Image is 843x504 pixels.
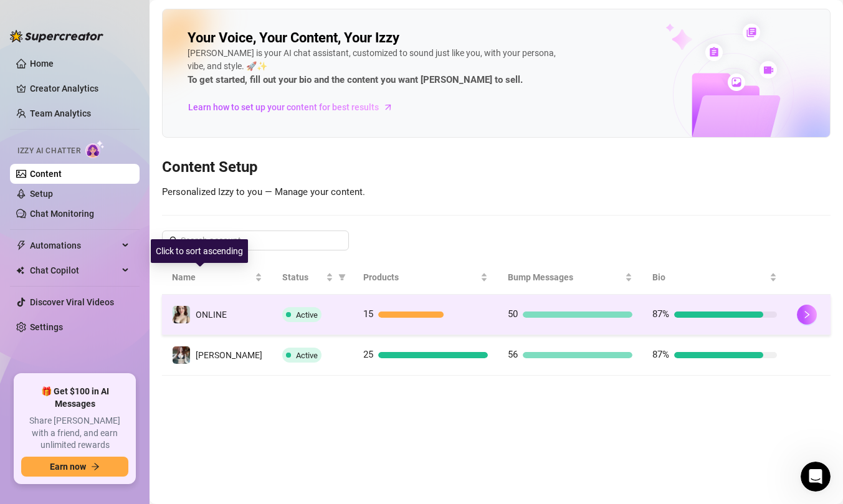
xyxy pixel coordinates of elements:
[55,321,229,358] div: and when a chat gets passed over to a human, where do i find that notfication?
[296,351,318,360] span: Active
[30,260,118,280] span: Chat Copilot
[16,266,24,275] img: Chat Copilot
[363,349,373,360] span: 25
[45,137,239,201] div: thank you - and with [PERSON_NAME] is there a way to make her not open guys pics for free? she wi...
[21,386,128,410] span: 🎁 Get $100 in AI Messages
[55,280,229,304] div: last question how do i manually tag fans
[30,235,118,255] span: Automations
[162,260,272,295] th: Name
[338,273,346,281] span: filter
[162,186,365,197] span: Personalized Izzy to you — Manage your content.
[8,5,32,29] button: go back
[20,83,194,120] div: You can also duplicate the Message Flow and create versions for each case if that works better fo...
[45,272,239,311] div: last question how do i manually tag fans
[196,350,262,360] span: [PERSON_NAME]
[10,313,239,375] div: Amy says…
[508,349,518,360] span: 56
[36,7,55,27] img: Profile image for Ella
[21,415,128,452] span: Share [PERSON_NAME] with a friend, and earn unlimited rewards
[55,145,229,193] div: thank you - and with [PERSON_NAME] is there a way to make her not open guys pics for free? she wi...
[353,260,498,295] th: Products
[162,158,831,178] h3: Content Setup
[382,101,394,113] span: arrow-right
[173,346,190,364] img: Amy
[10,211,204,263] div: You can exclude time spenders and create a list of fans so [PERSON_NAME] won’t chat with them.
[188,29,399,47] h2: Your Voice, Your Content, Your Izzy
[272,260,353,295] th: Status
[188,97,402,117] a: Learn how to set up your content for best results
[30,189,53,199] a: Setup
[801,462,831,492] iframe: Intercom live chat
[10,211,239,273] div: Ella says…
[17,145,80,157] span: Izzy AI Chatter
[30,78,130,98] a: Creator Analytics
[196,310,227,320] span: ONLINE
[214,403,234,423] button: Send a message…
[188,100,379,114] span: Learn how to set up your content for best results
[30,169,62,179] a: Content
[10,30,103,42] img: logo-BBDzfeDw.svg
[10,137,239,211] div: Amy says…
[20,219,194,255] div: You can exclude time spenders and create a list of fans so [PERSON_NAME] won’t chat with them.
[498,260,642,295] th: Bump Messages
[363,308,373,320] span: 15
[50,462,86,472] span: Earn now
[363,270,478,284] span: Products
[21,457,128,477] button: Earn nowarrow-right
[296,310,318,320] span: Active
[637,10,830,137] img: ai-chatter-content-library-cLFOSyPT.png
[173,306,190,323] img: ONLINE
[30,108,91,118] a: Team Analytics
[652,349,669,360] span: 87%
[29,31,194,77] li: Use the “total spend” option and set a very low amount (e.g., $1) so that every fan who’s spent a...
[16,240,26,250] span: thunderbolt
[45,313,239,365] div: and when a chat gets passed over to a human, where do i find that notfication?
[11,382,239,403] textarea: Message…
[282,270,323,284] span: Status
[19,408,29,418] button: Emoji picker
[30,297,114,307] a: Discover Viral Videos
[181,234,331,247] input: Search account
[172,270,252,284] span: Name
[195,5,219,29] button: Home
[642,260,787,295] th: Bio
[39,408,49,418] button: Gif picker
[59,408,69,418] button: Upload attachment
[60,6,141,16] h1: [PERSON_NAME]
[30,322,63,332] a: Settings
[652,308,669,320] span: 87%
[652,270,767,284] span: Bio
[91,462,100,471] span: arrow-right
[508,308,518,320] span: 50
[188,74,523,85] strong: To get started, fill out your bio and the content you want [PERSON_NAME] to sell.
[60,16,155,28] p: The team can also help
[188,47,561,88] div: [PERSON_NAME] is your AI chat assistant, customized to sound just like you, with your persona, vi...
[803,310,811,319] span: right
[30,59,54,69] a: Home
[169,236,178,245] span: search
[79,408,89,418] button: Start recording
[797,305,817,325] button: right
[508,270,622,284] span: Bump Messages
[30,209,94,219] a: Chat Monitoring
[336,268,348,287] span: filter
[10,272,239,313] div: Amy says…
[219,5,241,27] div: Close
[85,140,105,158] img: AI Chatter
[10,374,204,478] div: Hi [PERSON_NAME], you can tag the fan in the Fan CRM panel on OnlyFans, or set it up to happen au...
